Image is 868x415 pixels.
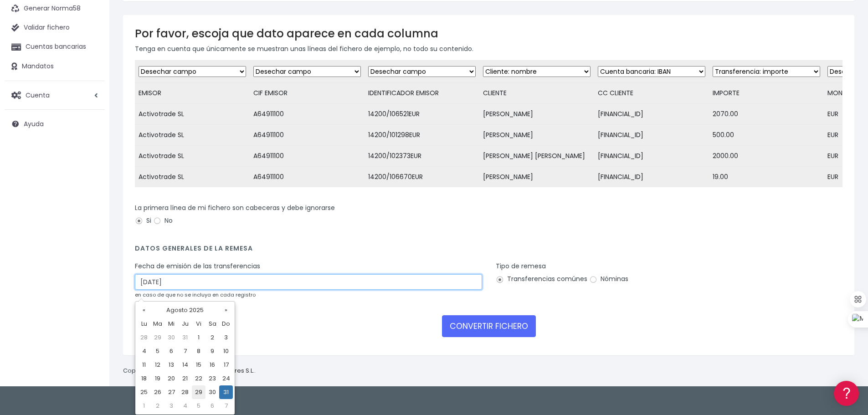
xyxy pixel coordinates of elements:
[151,344,164,358] td: 5
[594,146,709,167] td: [FINANCIAL_ID]
[594,83,709,104] td: CC CLIENTE
[135,125,250,146] td: Activotrade SL
[178,385,192,399] td: 28
[5,57,105,76] a: Mandatos
[250,125,365,146] td: A64911100
[9,181,173,190] div: Facturación
[178,399,192,413] td: 4
[5,18,105,37] a: Validar fichero
[479,83,594,104] td: CLIENTE
[479,104,594,125] td: [PERSON_NAME]
[365,146,479,167] td: 14200/102373EUR
[178,331,192,344] td: 31
[135,203,335,213] label: La primera línea de mi fichero son cabeceras y debe ignorarse
[137,331,151,344] td: 28
[9,158,173,172] a: Perfiles de empresas
[137,358,151,372] td: 11
[135,291,256,298] small: en caso de que no se incluya en cada registro
[135,245,842,257] h4: Datos generales de la remesa
[135,104,250,125] td: Activotrade SL
[479,167,594,188] td: [PERSON_NAME]
[709,125,824,146] td: 500.00
[250,167,365,188] td: A64911100
[479,125,594,146] td: [PERSON_NAME]
[594,125,709,146] td: [FINANCIAL_ID]
[178,317,192,331] th: Ju
[192,385,205,399] td: 29
[365,125,479,146] td: 14200/101298EUR
[5,86,105,105] a: Cuenta
[135,44,842,54] p: Tenga en cuenta que únicamente se muestran unas líneas del fichero de ejemplo, no todo su contenido.
[164,358,178,372] td: 13
[153,216,173,225] label: No
[178,372,192,385] td: 21
[137,385,151,399] td: 25
[151,358,164,372] td: 12
[709,83,824,104] td: IMPORTE
[135,167,250,188] td: Activotrade SL
[709,104,824,125] td: 2070.00
[9,219,173,227] div: Programadores
[205,399,219,413] td: 6
[135,216,151,225] label: Si
[137,317,151,331] th: Lu
[250,104,365,125] td: A64911100
[9,244,173,260] button: Contáctanos
[24,119,44,128] span: Ayuda
[164,331,178,344] td: 30
[123,366,256,376] p: Copyright © 2025 .
[219,344,233,358] td: 10
[192,358,205,372] td: 15
[9,63,173,72] div: Información general
[205,317,219,331] th: Sa
[26,90,50,99] span: Cuenta
[192,399,205,413] td: 5
[219,317,233,331] th: Do
[135,261,260,271] label: Fecha de emisión de las transferencias
[192,344,205,358] td: 8
[365,104,479,125] td: 14200/106521EUR
[9,115,173,129] a: Formatos
[137,399,151,413] td: 1
[135,27,842,40] h3: Por favor, escoja que dato aparece en cada columna
[709,146,824,167] td: 2000.00
[9,77,173,92] a: Información general
[164,317,178,331] th: Mi
[219,385,233,399] td: 31
[151,385,164,399] td: 26
[164,385,178,399] td: 27
[205,358,219,372] td: 16
[219,358,233,372] td: 17
[219,399,233,413] td: 7
[9,195,173,210] a: General
[496,274,587,284] label: Transferencias comúnes
[151,303,219,317] th: Agosto 2025
[205,372,219,385] td: 23
[219,372,233,385] td: 24
[496,261,546,271] label: Tipo de remesa
[219,331,233,344] td: 3
[164,372,178,385] td: 20
[137,303,151,317] th: «
[594,167,709,188] td: [FINANCIAL_ID]
[151,372,164,385] td: 19
[192,372,205,385] td: 22
[135,83,250,104] td: EMISOR
[164,344,178,358] td: 6
[151,399,164,413] td: 2
[365,83,479,104] td: IDENTIFICADOR EMISOR
[365,167,479,188] td: 14200/106670EUR
[594,104,709,125] td: [FINANCIAL_ID]
[151,331,164,344] td: 29
[9,129,173,143] a: Problemas habituales
[137,372,151,385] td: 18
[205,344,219,358] td: 9
[151,317,164,331] th: Ma
[137,344,151,358] td: 4
[5,37,105,56] a: Cuentas bancarias
[178,358,192,372] td: 14
[9,101,173,109] div: Convertir ficheros
[709,167,824,188] td: 19.00
[135,146,250,167] td: Activotrade SL
[219,303,233,317] th: »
